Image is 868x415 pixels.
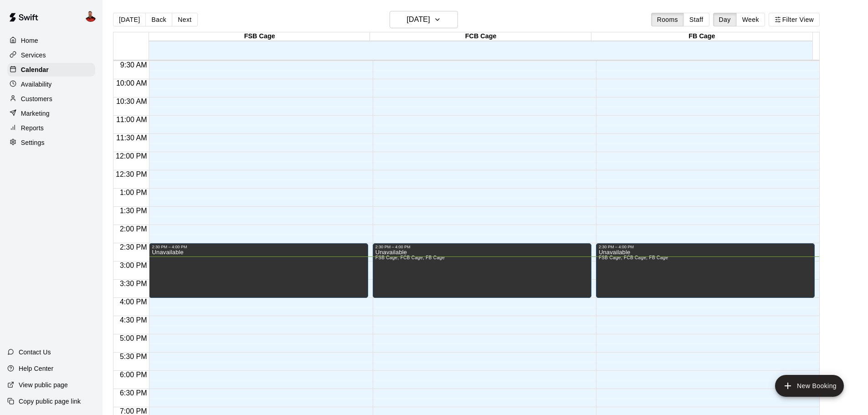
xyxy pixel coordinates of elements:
[596,243,815,298] div: 2:30 PM – 4:00 PM: Unavailable
[113,152,149,160] span: 12:00 PM
[7,107,95,120] a: Marketing
[651,13,684,26] button: Rooms
[118,334,149,342] span: 5:00 PM
[769,13,820,26] button: Filter View
[118,316,149,324] span: 4:30 PM
[145,13,172,26] button: Back
[113,13,146,26] button: [DATE]
[7,63,95,77] a: Calendar
[21,36,38,45] p: Home
[21,51,46,60] p: Services
[370,32,591,41] div: FCB Cage
[149,243,368,298] div: 2:30 PM – 4:00 PM: Unavailable
[118,61,149,69] span: 9:30 AM
[118,407,149,415] span: 7:00 PM
[21,80,52,89] p: Availability
[118,243,149,251] span: 2:30 PM
[83,7,103,26] div: Ryan Nail
[591,32,812,41] div: FB Cage
[19,348,51,357] p: Contact Us
[21,123,44,133] p: Reports
[375,245,589,249] div: 2:30 PM – 4:00 PM
[599,255,668,260] span: FSB Cage, FCB Cage, FB Cage
[19,397,81,406] p: Copy public page link
[152,245,365,249] div: 2:30 PM – 4:00 PM
[683,13,709,26] button: Staff
[21,138,45,147] p: Settings
[736,13,765,26] button: Week
[118,298,149,306] span: 4:00 PM
[7,48,95,62] a: Services
[375,255,445,260] span: FSB Cage, FCB Cage, FB Cage
[114,116,149,123] span: 11:00 AM
[118,189,149,196] span: 1:00 PM
[7,136,95,149] a: Settings
[118,280,149,287] span: 3:30 PM
[149,32,370,41] div: FSB Cage
[7,92,95,106] a: Customers
[85,11,96,22] img: Ryan Nail
[118,261,149,269] span: 3:00 PM
[114,97,149,105] span: 10:30 AM
[114,79,149,87] span: 10:00 AM
[7,77,95,91] a: Availability
[21,65,49,74] p: Calendar
[19,364,53,373] p: Help Center
[118,225,149,233] span: 2:00 PM
[19,380,68,389] p: View public page
[118,389,149,397] span: 6:30 PM
[21,94,52,103] p: Customers
[599,245,812,249] div: 2:30 PM – 4:00 PM
[113,170,149,178] span: 12:30 PM
[407,13,430,26] h6: [DATE]
[114,134,149,142] span: 11:30 AM
[713,13,737,26] button: Day
[373,243,591,298] div: 2:30 PM – 4:00 PM: Unavailable
[7,121,95,135] a: Reports
[118,371,149,379] span: 6:00 PM
[390,11,458,28] button: [DATE]
[21,109,50,118] p: Marketing
[118,353,149,360] span: 5:30 PM
[775,375,844,397] button: add
[118,207,149,215] span: 1:30 PM
[172,13,197,26] button: Next
[7,34,95,47] a: Home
